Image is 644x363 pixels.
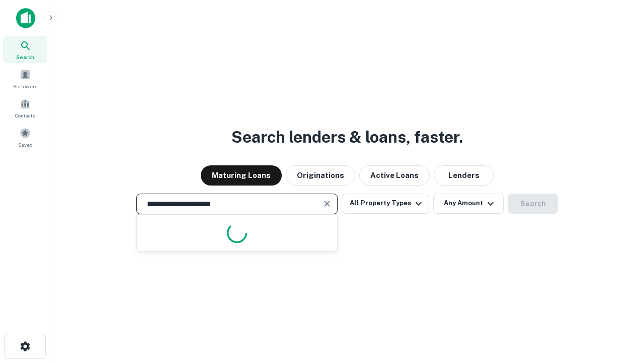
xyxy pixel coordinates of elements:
[231,125,463,149] h3: Search lenders & loans, faster.
[18,141,33,149] span: Saved
[201,165,282,186] button: Maturing Loans
[359,165,430,186] button: Active Loans
[3,124,47,151] a: Saved
[434,165,494,186] button: Lenders
[342,194,429,214] button: All Property Types
[3,65,47,92] a: Borrowers
[13,82,37,90] span: Borrowers
[433,194,504,214] button: Any Amount
[3,94,47,122] a: Contacts
[16,8,35,28] img: capitalize-icon.png
[15,111,35,119] span: Contacts
[286,165,355,186] button: Originations
[594,282,644,331] iframe: Chat Widget
[320,197,334,211] button: Clear
[3,36,47,63] a: Search
[16,53,34,61] span: Search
